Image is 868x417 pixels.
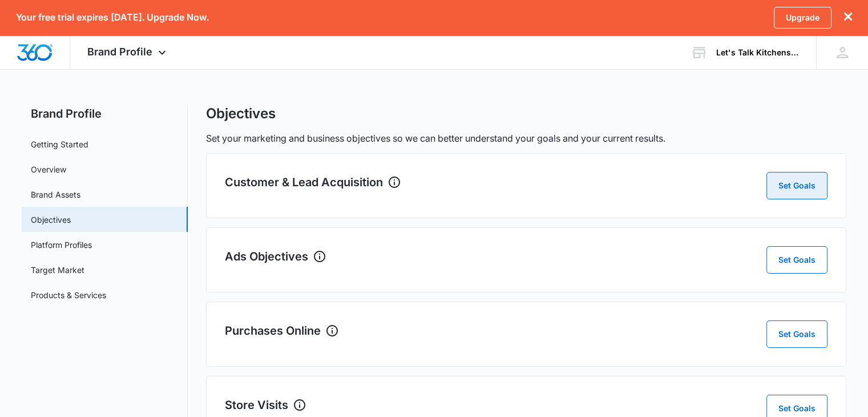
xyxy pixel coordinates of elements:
a: Objectives [31,214,71,226]
h2: Purchases Online [225,322,321,339]
p: Your free trial expires [DATE]. Upgrade Now. [16,12,209,23]
a: Upgrade [774,7,831,29]
span: Brand Profile [87,46,152,58]
button: Set Goals [766,246,827,274]
a: Products & Services [31,289,106,301]
a: Overview [31,163,66,175]
a: Platform Profiles [31,239,92,251]
button: Set Goals [766,320,827,348]
h2: Brand Profile [22,105,188,122]
h2: Store Visits [225,396,288,414]
button: dismiss this dialog [844,12,852,23]
h2: Ads Objectives [225,248,308,265]
a: Brand Assets [31,189,80,201]
div: Brand Profile [70,35,186,69]
p: Set your marketing and business objectives so we can better understand your goals and your curren... [206,131,846,145]
a: Getting Started [31,138,88,150]
h2: Customer & Lead Acquisition [225,174,383,191]
button: Set Goals [766,172,827,199]
div: account name [716,48,800,57]
a: Target Market [31,264,84,276]
h1: Objectives [206,105,276,122]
